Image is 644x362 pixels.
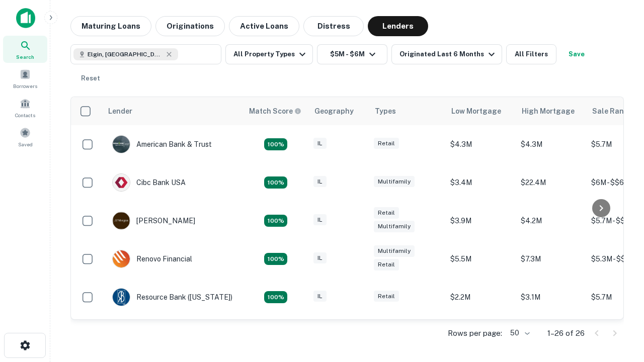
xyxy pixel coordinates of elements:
div: Types [375,105,396,117]
div: Resource Bank ([US_STATE]) [112,288,232,306]
p: Rows per page: [448,327,502,339]
div: Multifamily [374,221,415,232]
div: Retail [374,207,399,219]
img: picture [113,212,130,229]
div: Multifamily [374,176,415,188]
div: American Bank & Trust [112,135,212,153]
td: $4.3M [516,125,586,163]
th: High Mortgage [516,97,586,125]
a: Saved [3,123,47,150]
button: Originated Last 6 Months [391,44,502,64]
td: $7.3M [516,240,586,278]
div: Retail [374,259,399,270]
td: $2.2M [445,278,516,316]
img: picture [113,174,130,191]
div: Low Mortgage [451,105,501,117]
img: picture [113,289,130,306]
button: All Property Types [225,44,313,64]
td: $3.1M [516,278,586,316]
div: Lender [108,105,132,117]
p: 1–26 of 26 [547,327,585,339]
span: Saved [18,140,33,148]
th: Geography [308,97,369,125]
div: IL [313,138,327,149]
td: $22.4M [516,163,586,202]
span: Contacts [15,111,35,119]
h6: Match Score [249,106,299,117]
button: Originations [155,16,225,36]
div: Matching Properties: 4, hasApolloMatch: undefined [264,176,287,189]
img: picture [113,136,130,153]
div: Cibc Bank USA [112,173,186,192]
div: Capitalize uses an advanced AI algorithm to match your search with the best lender. The match sco... [249,106,301,117]
div: Matching Properties: 4, hasApolloMatch: undefined [264,253,287,265]
div: Geography [314,105,354,117]
button: All Filters [506,44,556,64]
th: Lender [102,97,243,125]
a: Search [3,36,47,63]
div: Renovo Financial [112,250,192,268]
button: Reset [74,68,107,88]
div: Matching Properties: 4, hasApolloMatch: undefined [264,291,287,303]
button: Save your search to get updates of matches that match your search criteria. [560,44,593,64]
div: Matching Properties: 7, hasApolloMatch: undefined [264,138,287,150]
button: Distress [303,16,364,36]
iframe: Chat Widget [594,249,644,298]
div: IL [313,291,327,302]
td: $4M [445,316,516,354]
span: Borrowers [13,82,37,90]
div: Multifamily [374,245,415,257]
span: Search [16,53,34,61]
button: Lenders [368,16,428,36]
button: Maturing Loans [70,16,151,36]
th: Types [369,97,445,125]
td: $3.4M [445,163,516,202]
div: Matching Properties: 4, hasApolloMatch: undefined [264,215,287,227]
a: Borrowers [3,65,47,92]
td: $3.9M [445,202,516,240]
a: Contacts [3,94,47,121]
div: IL [313,176,327,188]
td: $4.2M [516,202,586,240]
th: Low Mortgage [445,97,516,125]
span: Elgin, [GEOGRAPHIC_DATA], [GEOGRAPHIC_DATA] [88,50,163,59]
div: 50 [506,326,531,340]
button: $5M - $6M [317,44,387,64]
div: [PERSON_NAME] [112,212,195,230]
div: Originated Last 6 Months [399,48,498,60]
img: capitalize-icon.png [16,8,35,28]
div: High Mortgage [522,105,575,117]
div: Retail [374,138,399,149]
td: $4M [516,316,586,354]
td: $5.5M [445,240,516,278]
td: $4.3M [445,125,516,163]
img: picture [113,250,130,267]
button: Active Loans [229,16,299,36]
div: IL [313,214,327,226]
th: Capitalize uses an advanced AI algorithm to match your search with the best lender. The match sco... [243,97,308,125]
div: IL [313,252,327,264]
div: Retail [374,291,399,302]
